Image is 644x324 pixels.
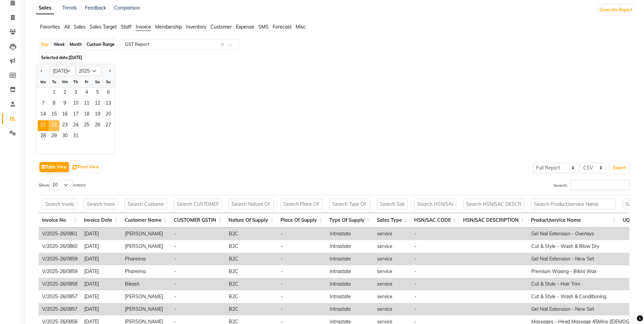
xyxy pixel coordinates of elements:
[59,109,70,120] div: Wednesday, July 16, 2025
[74,24,86,30] span: Sales
[411,290,460,303] td: -
[411,278,460,290] td: -
[326,213,373,228] th: Type Of Supply: activate to sort column ascending
[296,24,306,30] span: Misc
[68,40,84,49] div: Month
[225,303,277,316] td: B2C
[49,98,59,109] span: 8
[81,98,92,109] span: 11
[277,290,326,303] td: -
[39,303,81,316] td: V/2025-26/0857
[49,120,59,131] div: Tuesday, July 22, 2025
[81,265,122,278] td: [DATE]
[326,303,374,316] td: Intrastate
[277,240,326,253] td: -
[59,120,70,131] div: Wednesday, July 23, 2025
[225,278,277,290] td: B2C
[69,55,82,60] span: [DATE]
[90,24,117,30] span: Sales Target
[70,76,81,87] div: Th
[39,228,81,240] td: V/2025-26/0861
[38,109,49,120] div: Monday, July 14, 2025
[528,213,619,228] th: Product/service Name: activate to sort column ascending
[374,303,411,316] td: service
[619,213,642,228] th: UQC: activate to sort column ascending
[49,109,59,120] span: 15
[277,265,326,278] td: -
[221,41,226,48] span: Clear all
[92,109,103,120] div: Saturday, July 19, 2025
[81,228,122,240] td: [DATE]
[103,76,114,87] div: Su
[70,120,81,131] span: 24
[411,253,460,265] td: -
[81,290,122,303] td: [DATE]
[84,199,118,209] input: Search Invoice Date
[171,290,225,303] td: -
[39,240,81,253] td: V/2025-26/0860
[225,265,277,278] td: B2C
[411,213,460,228] th: HSN/SAC CODE: activate to sort column ascending
[38,98,49,109] span: 7
[38,120,49,131] span: 21
[277,213,326,228] th: Place Of Supply: activate to sort column ascending
[277,253,326,265] td: -
[38,98,49,109] div: Monday, July 7, 2025
[136,24,151,30] span: Invoice
[59,88,70,98] div: Wednesday, July 2, 2025
[122,278,171,290] td: Bikash
[92,88,103,98] div: Saturday, July 5, 2025
[374,228,411,240] td: service
[122,240,171,253] td: [PERSON_NAME]
[103,88,114,98] span: 6
[80,213,121,228] th: Invoice Date: activate to sort column ascending
[49,180,73,190] select: Showentries
[59,109,70,120] span: 16
[64,24,70,30] span: All
[171,228,225,240] td: -
[49,88,59,98] span: 1
[59,120,70,131] span: 23
[92,120,103,131] div: Saturday, July 26, 2025
[49,109,59,120] div: Tuesday, July 15, 2025
[122,265,171,278] td: Phareima
[92,88,103,98] span: 5
[50,66,76,76] select: Select month
[373,213,411,228] th: Sales Type: activate to sort column ascending
[71,162,101,172] button: Pivot View
[174,199,222,209] input: Search CUSTOMER GSTIN
[39,253,81,265] td: V/2025-26/0859
[570,180,629,190] input: Search:
[92,98,103,109] span: 12
[121,213,170,228] th: Customer Name: activate to sort column ascending
[411,228,460,240] td: -
[228,199,274,209] input: Search Nature Of Supply
[85,40,116,49] div: Custom Range
[329,199,370,209] input: Search Type Of Supply
[463,199,524,209] input: Search HSN/SAC DESCRIPTION
[277,303,326,316] td: -
[171,303,225,316] td: -
[460,213,528,228] th: HSN/SAC DESCRIPTION: activate to sort column ascending
[70,98,81,109] div: Thursday, July 10, 2025
[81,120,92,131] span: 25
[326,253,374,265] td: Intrastate
[103,120,114,131] div: Sunday, July 27, 2025
[81,253,122,265] td: [DATE]
[374,253,411,265] td: service
[81,120,92,131] div: Friday, July 25, 2025
[70,109,81,120] div: Thursday, July 17, 2025
[49,131,59,142] div: Tuesday, July 29, 2025
[81,98,92,109] div: Friday, July 11, 2025
[81,109,92,120] span: 18
[103,98,114,109] span: 13
[81,278,122,290] td: [DATE]
[36,2,54,14] a: Sales
[170,213,225,228] th: CUSTOMER GSTIN: activate to sort column ascending
[610,162,629,174] button: Export
[38,131,49,142] span: 28
[81,240,122,253] td: [DATE]
[49,131,59,142] span: 29
[326,265,374,278] td: Intrastate
[122,290,171,303] td: [PERSON_NAME]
